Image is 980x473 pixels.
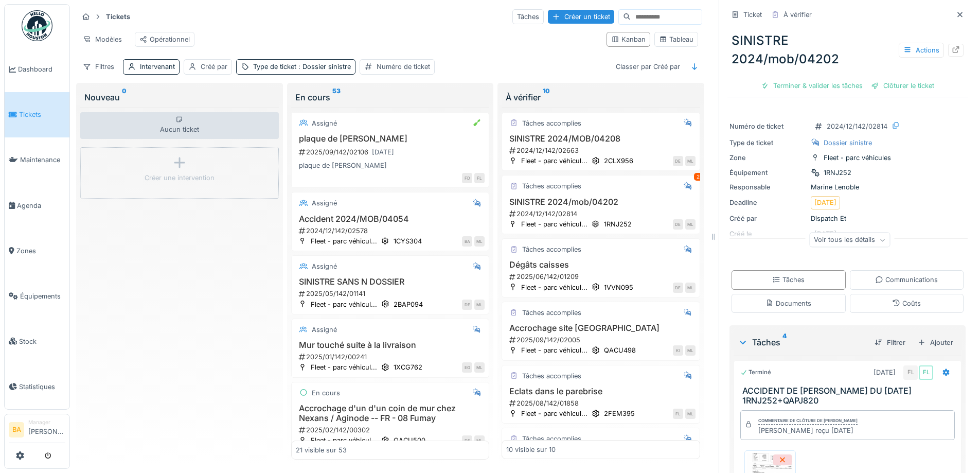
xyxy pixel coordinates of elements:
h3: SINISTRE SANS N DOSSIER [296,277,485,287]
span: Stock [19,337,65,346]
div: Type de ticket [253,62,351,72]
div: Filtres [78,59,119,74]
div: plaque de [PERSON_NAME] [296,161,485,170]
div: ML [685,283,696,293]
h3: SINISTRE 2024/MOB/04208 [506,134,696,144]
div: Fleet - parc véhicules [824,153,891,163]
div: 2025/08/142/01858 [508,398,696,408]
a: BA Manager[PERSON_NAME] [9,418,65,443]
div: 1VVN095 [604,283,633,292]
div: 2CLX956 [604,156,633,166]
div: DE [462,435,472,446]
div: [DATE] [874,367,896,377]
div: QACU498 [604,345,636,355]
div: Fleet - parc véhicul... [521,219,587,229]
div: FL [673,409,683,419]
div: Clôturer le ticket [867,79,938,93]
div: Tâches accomplies [522,118,581,128]
div: Tâches [512,9,544,24]
div: Terminer & valider les tâches [757,79,867,93]
div: 1RNJ252 [604,219,632,229]
div: Numéro de ticket [729,121,807,131]
div: 2025/06/142/01209 [508,272,696,282]
div: EG [462,362,472,373]
div: QACU500 [394,435,425,445]
div: SINISTRE 2024/mob/04202 [727,27,968,73]
div: Dispatch Et [729,214,966,223]
span: Dashboard [18,64,65,74]
div: Créer une intervention [145,173,215,183]
div: Coûts [892,299,921,308]
div: Responsable [729,182,807,192]
li: [PERSON_NAME] [28,418,65,441]
h3: Accrochage site [GEOGRAPHIC_DATA] [506,323,696,333]
h3: Dégâts caisses [506,260,696,270]
div: Ajouter [914,336,957,349]
div: ML [474,435,485,446]
a: Équipements [5,273,69,319]
div: Tâches accomplies [522,434,581,444]
div: Marine Lenoble [729,182,966,192]
div: Zone [729,153,807,163]
div: 2025/09/142/02106 [298,146,485,159]
div: Équipement [729,168,807,178]
div: Tâches [738,336,866,348]
div: DE [462,300,472,310]
div: DE [673,156,683,166]
div: FL [474,173,485,183]
div: 2025/02/142/00302 [298,425,485,435]
div: [PERSON_NAME] reçu [DATE] [758,426,858,435]
div: [DATE] [372,147,394,157]
h3: Mur touché suite à la livraison [296,340,485,350]
span: Tickets [19,110,65,119]
a: Dashboard [5,47,69,92]
div: Manager [28,418,65,426]
div: Fleet - parc véhicul... [311,300,377,309]
div: Dossier sinistre [824,138,872,148]
div: Tâches accomplies [522,371,581,381]
div: Fleet - parc véhicul... [521,156,587,166]
div: Tâches [772,275,805,285]
h3: SINISTRE 2024/mob/04202 [506,197,696,207]
div: 1RNJ252 [824,168,851,178]
div: Assigné [312,118,337,128]
span: Maintenance [20,155,65,165]
div: ML [685,409,696,419]
div: Créé par [201,62,227,72]
div: Intervenant [140,62,175,72]
div: En cours [312,388,340,398]
div: 2024/12/142/02663 [508,146,696,155]
div: Fleet - parc véhicul... [521,283,587,292]
div: [DATE] [814,198,836,207]
div: Ticket [743,10,762,20]
img: Badge_color-CXgf-gQk.svg [22,10,52,41]
div: Modèles [78,32,127,47]
div: 21 visible sur 53 [296,445,347,454]
div: Deadline [729,198,807,207]
div: 2024/12/142/02814 [508,209,696,219]
div: Fleet - parc véhicul... [311,435,377,445]
div: ML [474,236,485,247]
div: Opérationnel [139,34,190,44]
div: 2024/12/142/02578 [298,226,485,236]
h3: Eclats dans le parebrise [506,387,696,396]
div: 1CYS304 [394,236,422,246]
div: 2025/01/142/00241 [298,352,485,362]
div: Numéro de ticket [377,62,430,72]
a: Statistiques [5,364,69,409]
div: DE [673,219,683,230]
div: Créer un ticket [548,10,614,24]
div: ML [474,362,485,373]
div: Documents [765,299,811,308]
sup: 4 [782,336,787,348]
div: Filtrer [870,336,910,349]
div: 1XCG762 [394,362,422,372]
div: Tâches accomplies [522,181,581,191]
span: Équipements [20,291,65,301]
div: À vérifier [783,10,812,20]
div: FD [462,173,472,183]
a: Maintenance [5,137,69,183]
a: Stock [5,319,69,364]
div: ML [685,156,696,166]
div: Kanban [611,34,646,44]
